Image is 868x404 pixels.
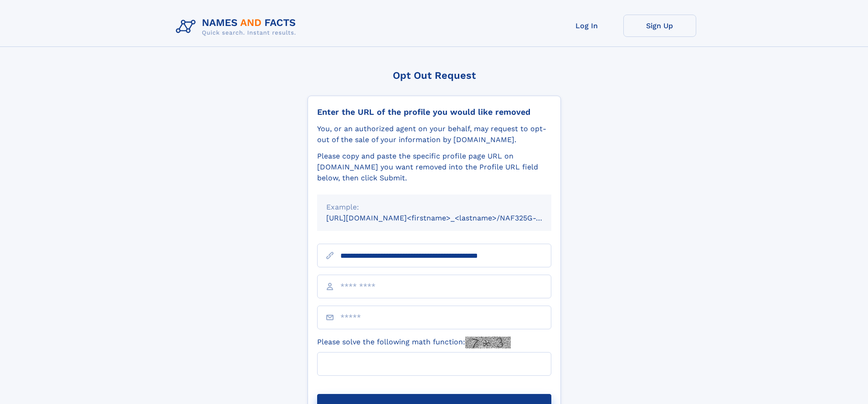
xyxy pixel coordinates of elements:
label: Please solve the following math function: [317,337,511,348]
img: Logo Names and Facts [172,15,303,39]
div: Example: [326,202,542,213]
div: Opt Out Request [308,70,561,81]
a: Log In [550,15,623,37]
small: [URL][DOMAIN_NAME]<firstname>_<lastname>/NAF325G-xxxxxxxx [326,214,569,222]
div: Please copy and paste the specific profile page URL on [DOMAIN_NAME] you want removed into the Pr... [317,151,551,184]
div: Enter the URL of the profile you would like removed [317,107,551,117]
div: You, or an authorized agent on your behalf, may request to opt-out of the sale of your informatio... [317,123,551,145]
a: Sign Up [623,15,696,37]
